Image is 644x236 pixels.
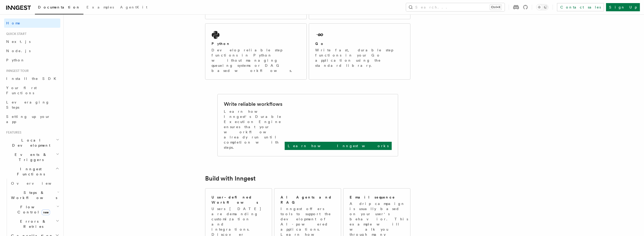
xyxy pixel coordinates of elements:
[212,48,300,73] p: Develop reliable step functions in Python without managing queueing systems or DAG based workflows.
[350,195,395,200] h2: Email sequence
[281,195,335,205] h2: AI Agents and RAG
[83,2,117,14] a: Examples
[9,217,60,231] button: Errors & Retries
[4,112,60,126] a: Setting up your app
[120,5,147,9] span: AgentKit
[9,190,57,200] span: Steps & Workflows
[6,100,50,109] span: Leveraging Steps
[38,5,80,9] span: Documentation
[6,49,31,53] span: Node.js
[6,58,25,62] span: Python
[606,3,640,11] a: Sign Up
[315,41,324,46] h2: Go
[6,86,37,95] span: Your first Functions
[285,142,392,150] a: Learn how Inngest works
[4,138,56,148] span: Local Development
[9,219,56,229] span: Errors & Retries
[4,74,60,83] a: Install the SDK
[4,83,60,98] a: Your first Functions
[4,55,60,65] a: Python
[86,5,114,9] span: Examples
[315,48,404,68] p: Write fast, durable step functions in your Go application using the standard library.
[4,166,55,177] span: Inngest Functions
[224,109,285,150] p: Learn how Inngest's Durable Execution Engine ensures that your workflow already run until complet...
[4,150,60,164] button: Events & Triggers
[4,32,26,36] span: Quick start
[536,4,549,10] button: Toggle dark mode
[11,181,64,185] span: Overview
[4,46,60,55] a: Node.js
[9,202,60,217] button: Flow Controlnew
[4,164,60,179] button: Inngest Functions
[288,143,389,148] p: Learn how Inngest works
[9,204,56,215] span: Flow Control
[6,21,21,26] span: Home
[117,2,150,14] a: AgentKit
[212,41,230,46] h2: Python
[406,3,505,11] button: Search...Ctrl+K
[205,175,256,182] a: Build with Inngest
[42,210,50,215] span: new
[4,136,60,150] button: Local Development
[490,5,502,10] kbd: Ctrl+K
[4,69,29,73] span: Inngest tour
[4,18,60,28] a: Home
[4,152,56,162] span: Events & Triggers
[6,115,50,124] span: Setting up your app
[9,179,60,188] a: Overview
[6,77,59,81] span: Install the SDK
[9,188,60,202] button: Steps & Workflows
[35,2,83,14] a: Documentation
[557,3,604,11] a: Contact sales
[205,23,307,80] a: PythonDevelop reliable step functions in Python without managing queueing systems or DAG based wo...
[6,40,31,44] span: Next.js
[4,98,60,112] a: Leveraging Steps
[4,37,60,46] a: Next.js
[224,100,282,108] h2: Write reliable workflows
[212,195,266,205] h2: User-defined Workflows
[309,23,410,80] a: GoWrite fast, durable step functions in your Go application using the standard library.
[4,130,21,135] span: Features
